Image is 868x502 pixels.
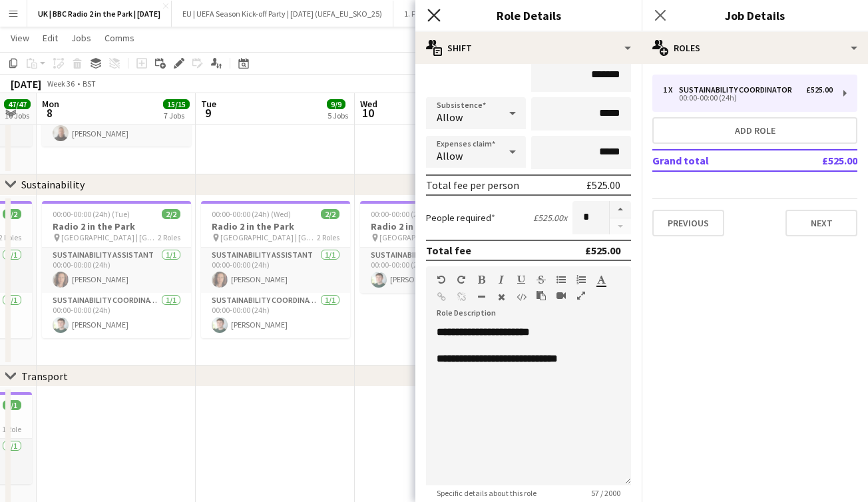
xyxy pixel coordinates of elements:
[360,201,509,293] app-job-card: 00:00-00:00 (24h) (Thu)1/1Radio 2 in the Park [GEOGRAPHIC_DATA] | [GEOGRAPHIC_DATA], [GEOGRAPHIC_...
[66,29,97,47] a: Jobs
[43,32,58,44] span: Edit
[642,7,868,24] h3: Job Details
[40,105,59,121] span: 8
[652,117,857,144] button: Add role
[21,370,68,383] div: Transport
[360,98,377,110] span: Wed
[663,95,833,101] div: 00:00-00:00 (24h)
[426,488,547,498] span: Specific details about this role
[477,292,486,302] button: Horizontal Line
[164,111,189,121] div: 7 Jobs
[2,424,21,434] span: 1 Role
[426,212,495,224] label: People required
[4,99,31,109] span: 47/47
[517,292,526,302] button: HTML Code
[415,32,642,64] div: Shift
[105,32,134,44] span: Comms
[27,1,172,27] button: UK | BBC Radio 2 in the Park | [DATE]
[415,7,642,24] h3: Role Details
[806,85,833,95] div: £525.00
[172,1,393,27] button: EU | UEFA Season Kick-off Party | [DATE] (UEFA_EU_SKO_25)
[11,77,41,91] div: [DATE]
[99,29,140,47] a: Comms
[585,244,620,257] div: £525.00
[42,248,191,293] app-card-role: Sustainability Assistant1/100:00-00:00 (24h)[PERSON_NAME]
[42,220,191,232] h3: Radio 2 in the Park
[37,29,63,47] a: Edit
[327,99,345,109] span: 9/9
[393,1,518,27] button: 1. FAB | Long Term Freelancers
[517,274,526,285] button: Underline
[586,178,620,192] div: £525.00
[42,98,59,110] span: Mon
[3,400,21,410] span: 1/1
[497,274,506,285] button: Italic
[537,290,546,301] button: Paste as plain text
[785,210,857,236] button: Next
[437,111,463,124] span: Allow
[42,293,191,338] app-card-role: Sustainability Coordinator1/100:00-00:00 (24h)[PERSON_NAME]
[576,274,586,285] button: Ordered List
[321,209,339,219] span: 2/2
[426,244,471,257] div: Total fee
[426,178,519,192] div: Total fee per person
[212,209,291,219] span: 00:00-00:00 (24h) (Wed)
[652,210,724,236] button: Previous
[477,274,486,285] button: Bold
[533,212,567,224] div: £525.00 x
[497,292,506,302] button: Clear Formatting
[61,232,158,242] span: [GEOGRAPHIC_DATA] | [GEOGRAPHIC_DATA], [GEOGRAPHIC_DATA]
[580,488,631,498] span: 57 / 2000
[360,220,509,232] h3: Radio 2 in the Park
[5,29,35,47] a: View
[199,105,216,121] span: 9
[44,79,77,89] span: Week 36
[679,85,797,95] div: Sustainability Coordinator
[53,209,130,219] span: 00:00-00:00 (24h) (Tue)
[163,99,190,109] span: 15/15
[360,248,509,293] app-card-role: Sustainability Coordinator1/100:00-00:00 (24h)[PERSON_NAME]
[201,293,350,338] app-card-role: Sustainability Coordinator1/100:00-00:00 (24h)[PERSON_NAME]
[778,150,857,171] td: £525.00
[556,274,566,285] button: Unordered List
[457,274,466,285] button: Redo
[371,209,449,219] span: 00:00-00:00 (24h) (Thu)
[437,149,463,162] span: Allow
[663,85,679,95] div: 1 x
[437,274,446,285] button: Undo
[201,98,216,110] span: Tue
[162,209,180,219] span: 2/2
[201,220,350,232] h3: Radio 2 in the Park
[652,150,778,171] td: Grand total
[158,232,180,242] span: 2 Roles
[576,290,586,301] button: Fullscreen
[358,105,377,121] span: 10
[83,79,96,89] div: BST
[317,232,339,242] span: 2 Roles
[556,290,566,301] button: Insert video
[5,111,30,121] div: 10 Jobs
[379,232,479,242] span: [GEOGRAPHIC_DATA] | [GEOGRAPHIC_DATA], [GEOGRAPHIC_DATA]
[537,274,546,285] button: Strikethrough
[3,209,21,219] span: 2/2
[610,201,631,218] button: Increase
[642,32,868,64] div: Roles
[71,32,91,44] span: Jobs
[596,274,606,285] button: Text Color
[21,178,85,191] div: Sustainability
[220,232,317,242] span: [GEOGRAPHIC_DATA] | [GEOGRAPHIC_DATA], [GEOGRAPHIC_DATA]
[201,201,350,338] app-job-card: 00:00-00:00 (24h) (Wed)2/2Radio 2 in the Park [GEOGRAPHIC_DATA] | [GEOGRAPHIC_DATA], [GEOGRAPHIC_...
[327,111,348,121] div: 5 Jobs
[42,201,191,338] app-job-card: 00:00-00:00 (24h) (Tue)2/2Radio 2 in the Park [GEOGRAPHIC_DATA] | [GEOGRAPHIC_DATA], [GEOGRAPHIC_...
[201,248,350,293] app-card-role: Sustainability Assistant1/100:00-00:00 (24h)[PERSON_NAME]
[11,32,29,44] span: View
